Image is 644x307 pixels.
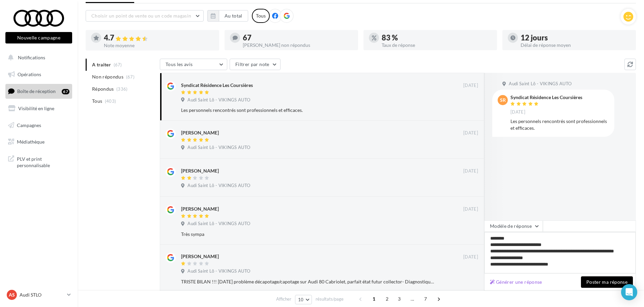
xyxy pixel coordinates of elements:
a: Boîte de réception67 [4,84,74,98]
div: Tous [252,9,270,23]
span: SR [500,97,506,103]
span: Médiathèque [17,139,45,145]
div: 83 % [382,34,492,41]
span: 7 [420,294,431,304]
button: 10 [295,295,312,304]
div: [PERSON_NAME] [181,129,219,136]
span: Non répondus [92,73,123,80]
span: Opérations [18,71,41,77]
span: [DATE] [463,206,478,212]
button: Filtrer par note [230,59,281,70]
button: Choisir un point de vente ou un code magasin [86,10,204,22]
button: Poster ma réponse [581,276,633,288]
button: Tous les avis [160,59,227,70]
div: Taux de réponse [382,43,492,48]
span: Audi Saint Lô - VIKINGS AUTO [187,145,250,151]
div: [PERSON_NAME] [181,206,219,212]
button: Nouvelle campagne [5,32,72,43]
span: Audi Saint Lô - VIKINGS AUTO [187,221,250,227]
div: Les personnels rencontrés sont professionnels et efficaces. [510,118,609,131]
p: Audi STLO [20,291,64,298]
a: Médiathèque [4,135,74,149]
span: Tous les avis [166,61,193,67]
span: PLV et print personnalisable [17,154,69,169]
span: 1 [369,294,379,304]
span: Audi Saint Lô - VIKINGS AUTO [187,183,250,189]
div: Syndicat Résidence Les Coursières [510,95,582,100]
div: 67 [62,89,69,94]
button: Au total [207,10,248,22]
a: PLV et print personnalisable [4,152,74,172]
a: Campagnes [4,118,74,132]
div: Les personnels rencontrés sont professionnels et efficaces. [181,107,434,114]
div: 12 jours [521,34,631,41]
span: ... [407,294,418,304]
span: 10 [298,297,304,302]
a: Visibilité en ligne [4,101,74,116]
span: [DATE] [463,254,478,260]
div: Syndicat Résidence Les Coursières [181,82,253,89]
span: résultats/page [316,296,344,302]
a: AS Audi STLO [5,288,72,301]
span: (336) [116,86,128,92]
span: [DATE] [463,130,478,136]
span: 3 [394,294,405,304]
span: Audi Saint Lô - VIKINGS AUTO [509,81,572,87]
span: (67) [126,74,135,80]
button: Au total [219,10,248,22]
span: Campagnes [17,122,41,128]
button: Modèle de réponse [484,220,543,232]
div: [PERSON_NAME] [181,253,219,260]
span: Choisir un point de vente ou un code magasin [91,13,191,19]
div: [PERSON_NAME] non répondus [243,43,353,48]
span: Notifications [18,55,45,60]
span: Boîte de réception [17,88,56,94]
span: Visibilité en ligne [18,105,54,111]
a: Opérations [4,67,74,82]
div: 67 [243,34,353,41]
div: Note moyenne [104,43,214,48]
div: 4.7 [104,34,214,42]
span: Audi Saint Lô - VIKINGS AUTO [187,268,250,274]
span: Audi Saint Lô - VIKINGS AUTO [187,97,250,103]
button: Notifications [4,51,71,65]
span: (403) [105,98,116,104]
div: TRISTE BILAN !!! [DATE] problème décapotage/capotage sur Audi 80 Cabriolet, parfait état futur co... [181,278,434,285]
div: [PERSON_NAME] [181,167,219,174]
div: Open Intercom Messenger [621,284,637,300]
span: [DATE] [510,109,525,115]
button: Générer une réponse [487,278,545,286]
span: 2 [382,294,392,304]
span: AS [9,291,15,298]
span: Afficher [276,296,291,302]
span: Tous [92,98,102,104]
span: Répondus [92,86,114,92]
span: [DATE] [463,168,478,174]
div: Très sympa [181,231,434,238]
span: [DATE] [463,83,478,89]
div: Délai de réponse moyen [521,43,631,48]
